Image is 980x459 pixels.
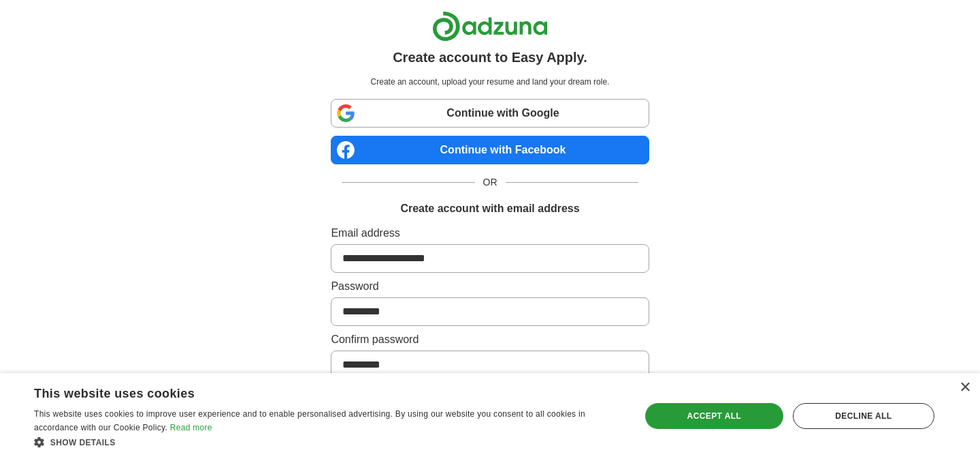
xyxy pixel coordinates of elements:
[400,201,579,217] h1: Create account with email address
[331,331,649,348] label: Confirm password
[331,99,649,128] a: Continue with Google
[331,136,649,164] a: Continue with Facebook
[170,423,212,432] a: Read more, opens a new window
[475,175,506,190] span: OR
[333,76,646,88] p: Create an account, upload your resume and land your dream role.
[793,403,934,429] div: Decline all
[331,278,649,295] label: Password
[432,11,548,42] img: Adzuna logo
[34,435,623,449] div: Show details
[331,225,649,241] label: Email address
[34,381,589,402] div: This website uses cookies
[34,409,585,432] span: This website uses cookies to improve user experience and to enable personalised advertising. By u...
[645,403,783,429] div: Accept all
[960,383,970,393] div: Close
[393,47,587,68] h1: Create account to Easy Apply.
[50,438,116,447] span: Show details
